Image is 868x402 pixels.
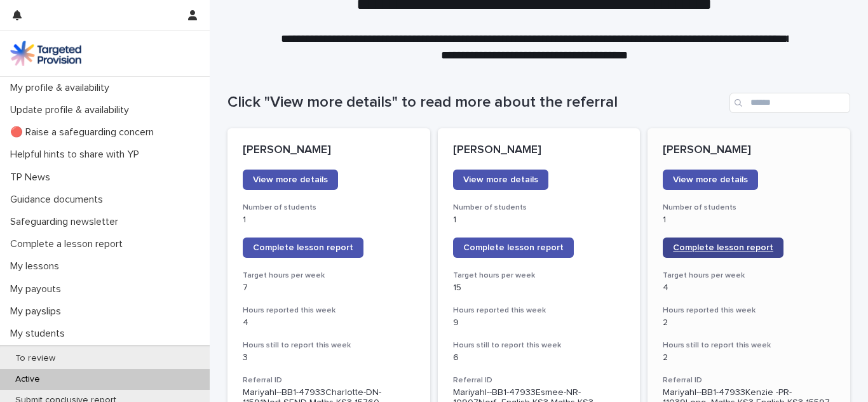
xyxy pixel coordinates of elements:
p: [PERSON_NAME] [243,144,415,157]
p: Complete a lesson report [5,238,133,250]
p: 9 [453,318,625,328]
a: Complete lesson report [453,238,574,258]
p: [PERSON_NAME] [663,144,835,157]
p: 2 [663,352,835,363]
h3: Number of students [663,203,835,213]
p: 1 [663,215,835,225]
h3: Hours reported this week [453,305,625,316]
p: My payouts [5,283,71,295]
p: 7 [243,283,415,293]
span: View more details [463,175,538,184]
a: View more details [453,170,548,190]
h3: Target hours per week [453,271,625,281]
h3: Hours still to report this week [243,340,415,351]
p: 2 [663,318,835,328]
span: Complete lesson report [253,243,353,252]
h3: Referral ID [453,375,625,385]
p: 1 [243,215,415,225]
h3: Hours reported this week [243,305,415,316]
p: My payslips [5,305,71,318]
p: TP News [5,171,60,184]
a: View more details [243,170,338,190]
p: Safeguarding newsletter [5,216,128,228]
h3: Number of students [243,203,415,213]
p: [PERSON_NAME] [453,144,625,157]
p: Guidance documents [5,194,113,206]
span: View more details [673,175,748,184]
p: 🔴 Raise a safeguarding concern [5,126,164,138]
h3: Referral ID [243,375,415,385]
h3: Hours reported this week [663,305,835,316]
a: Complete lesson report [663,238,783,258]
span: View more details [253,175,328,184]
h3: Target hours per week [663,271,835,281]
p: My students [5,328,75,340]
a: View more details [663,170,758,190]
input: Search [729,93,850,113]
p: Active [5,374,50,385]
p: 15 [453,283,625,293]
span: Complete lesson report [463,243,564,252]
p: Helpful hints to share with YP [5,149,149,161]
p: 4 [663,283,835,293]
h1: Click "View more details" to read more about the referral [227,93,724,112]
p: 4 [243,318,415,328]
span: Complete lesson report [673,243,773,252]
p: 6 [453,352,625,363]
p: Update profile & availability [5,104,139,116]
h3: Number of students [453,203,625,213]
p: 3 [243,352,415,363]
a: Complete lesson report [243,238,363,258]
h3: Hours still to report this week [453,340,625,351]
p: To review [5,353,65,364]
p: 1 [453,215,625,225]
p: My lessons [5,260,69,272]
h3: Referral ID [663,375,835,385]
h3: Hours still to report this week [663,340,835,351]
p: My profile & availability [5,82,119,94]
img: M5nRWzHhSzIhMunXDL62 [10,41,81,66]
h3: Target hours per week [243,271,415,281]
